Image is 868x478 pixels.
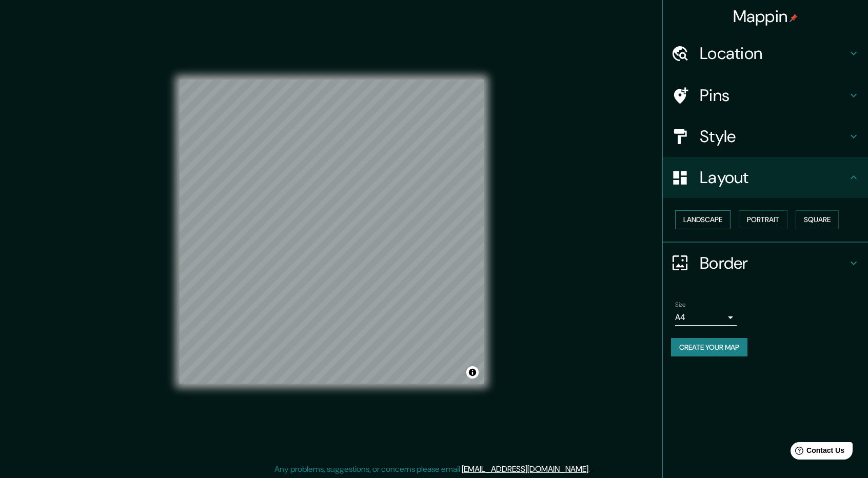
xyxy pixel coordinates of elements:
canvas: Map [180,79,484,384]
a: [EMAIL_ADDRESS][DOMAIN_NAME] [462,464,588,474]
button: Square [796,210,839,229]
div: Border [663,243,868,284]
div: Style [663,116,868,157]
h4: Style [700,126,847,147]
div: A4 [675,309,737,326]
button: Toggle attribution [466,366,479,379]
div: Pins [663,75,868,116]
p: Any problems, suggestions, or concerns please email . [274,463,590,475]
button: Portrait [739,210,787,229]
button: Create your map [671,338,747,357]
h4: Pins [700,85,847,106]
h4: Location [700,43,847,64]
div: . [590,463,591,475]
div: Layout [663,157,868,198]
img: pin-icon.png [790,14,798,22]
button: Landscape [675,210,731,229]
h4: Border [700,253,847,273]
h4: Layout [700,167,847,188]
h4: Mappin [733,6,798,27]
div: . [591,463,594,475]
div: Location [663,33,868,74]
label: Size [675,300,686,309]
iframe: Help widget launcher [777,438,857,467]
